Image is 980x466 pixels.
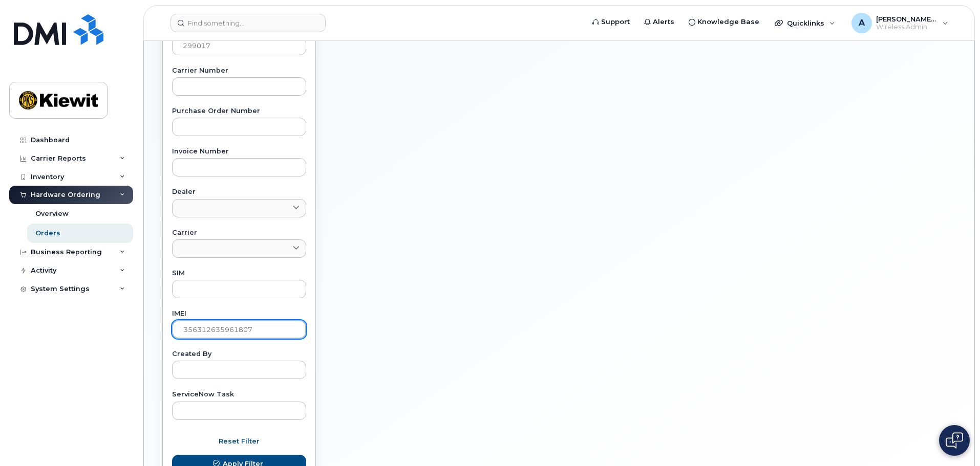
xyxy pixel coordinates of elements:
[697,17,759,27] span: Knowledge Base
[172,310,306,317] label: IMEI
[172,270,306,277] label: SIM
[876,15,938,23] span: [PERSON_NAME].[PERSON_NAME]
[768,13,842,33] div: Quicklinks
[172,351,306,358] label: Created By
[653,17,674,27] span: Alerts
[172,108,306,115] label: Purchase Order Number
[859,17,865,29] span: A
[172,148,306,155] label: Invoice Number
[172,68,306,74] label: Carrier Number
[219,436,260,446] span: Reset Filter
[585,12,637,32] a: Support
[946,432,963,449] img: Open chat
[171,14,326,32] input: Find something...
[876,23,938,31] span: Wireless Admin
[601,17,630,27] span: Support
[844,13,955,33] div: Alicia.Bailey
[172,391,306,398] label: ServiceNow Task
[172,189,306,195] label: Dealer
[172,230,306,236] label: Carrier
[787,19,824,27] span: Quicklinks
[637,12,681,32] a: Alerts
[172,432,306,451] button: Reset Filter
[681,12,766,32] a: Knowledge Base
